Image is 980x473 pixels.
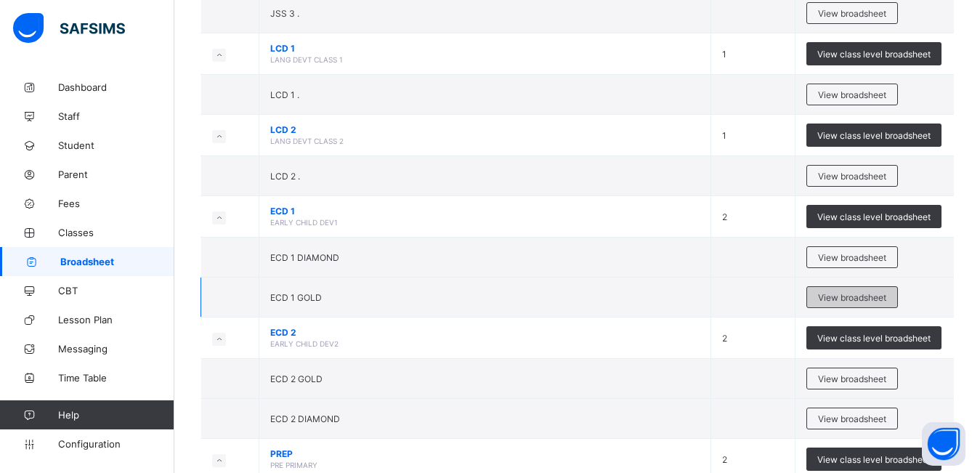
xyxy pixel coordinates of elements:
span: 1 [722,49,726,60]
a: View class level broadsheet [806,42,941,53]
span: Staff [58,110,174,122]
span: PRE PRIMARY [270,461,317,469]
span: 2 [722,333,727,344]
a: View broadsheet [806,368,898,379]
span: View class level broadsheet [817,333,931,344]
a: View class level broadsheet [806,205,941,216]
span: View broadsheet [818,89,886,100]
span: ECD 1 [270,206,700,217]
button: Open asap [922,422,965,466]
span: LANG DEVT CLASS 1 [270,55,343,64]
span: LCD 2 [270,124,700,135]
a: View class level broadsheet [806,448,941,458]
span: Fees [58,198,174,209]
span: View class level broadsheet [817,211,931,222]
span: Time Table [58,372,174,384]
span: ECD 1 GOLD [270,292,322,303]
span: View broadsheet [818,373,886,384]
span: Lesson Plan [58,314,174,326]
span: View class level broadsheet [817,130,931,141]
span: View broadsheet [818,252,886,263]
span: LCD 1 [270,43,700,54]
span: View class level broadsheet [817,454,931,465]
span: LCD 1 . [270,89,299,100]
span: CBT [58,285,174,296]
span: View broadsheet [818,292,886,303]
span: 1 [722,130,726,141]
span: Parent [58,169,174,180]
a: View class level broadsheet [806,124,941,134]
span: View class level broadsheet [817,49,931,60]
span: LANG DEVT CLASS 2 [270,137,344,145]
span: EARLY CHILD DEV1 [270,218,338,227]
span: Messaging [58,343,174,355]
a: View broadsheet [806,2,898,13]
a: View broadsheet [806,165,898,176]
img: safsims [13,13,125,44]
span: EARLY CHILD DEV2 [270,339,339,348]
a: View broadsheet [806,246,898,257]
span: View broadsheet [818,8,886,19]
span: Help [58,409,174,421]
span: Configuration [58,438,174,450]
span: Classes [58,227,174,238]
span: LCD 2 . [270,171,300,182]
span: ECD 1 DIAMOND [270,252,339,263]
a: View class level broadsheet [806,326,941,337]
span: 2 [722,454,727,465]
span: View broadsheet [818,413,886,424]
span: ECD 2 [270,327,700,338]
span: ECD 2 GOLD [270,373,323,384]
span: ECD 2 DIAMOND [270,413,340,424]
span: Dashboard [58,81,174,93]
span: View broadsheet [818,171,886,182]
span: Student [58,140,174,151]
span: JSS 3 . [270,8,299,19]
span: Broadsheet [60,256,174,267]
span: 2 [722,211,727,222]
a: View broadsheet [806,84,898,94]
span: PREP [270,448,700,459]
a: View broadsheet [806,408,898,419]
a: View broadsheet [806,286,898,297]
